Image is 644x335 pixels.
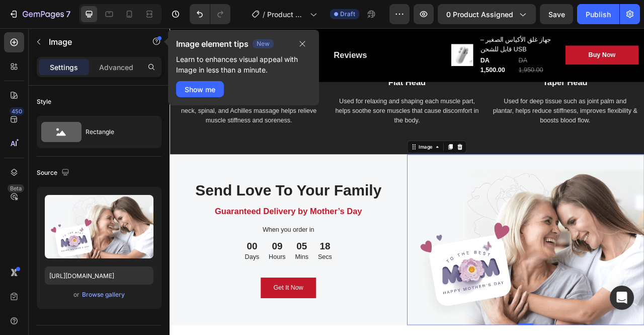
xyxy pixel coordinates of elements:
[438,4,536,24] button: 0 product assigned
[9,250,293,262] p: When you order in
[189,285,207,297] p: Secs
[86,120,147,144] div: Rectangle
[37,97,51,106] div: Style
[159,270,177,285] div: 05
[4,4,75,24] button: 7
[9,195,293,219] p: Send Love To Your Family
[45,266,153,285] input: https://example.com/image.jpg
[189,270,207,285] div: 18
[9,61,193,77] p: U-Shape Head
[73,289,79,301] span: or
[49,36,134,48] p: Image
[10,107,24,115] div: 450
[340,10,355,19] span: Draft
[394,8,487,34] h2: جهاز غلق الأكياس الصغير – قابل للشحن USB
[9,87,193,123] p: Suitable for the muscles around the shoulders, neck, spinal, and Achilles massage helps relieve m...
[263,9,265,20] span: /
[548,10,565,19] span: Save
[96,285,114,297] p: Days
[170,28,644,335] iframe: Design area
[50,62,78,73] p: Settings
[96,270,114,285] div: 00
[314,147,336,156] div: Image
[411,87,595,123] p: Used for deep tissue such as joint palm and plantar, helps reduce stiffness, improves flexibility...
[37,166,71,180] div: Source
[159,285,177,297] p: Mins
[503,22,596,46] button: Buy Now
[210,87,394,123] p: Used for relaxing and shaping each muscle part, helps soothe sore muscles that cause discomfort i...
[45,195,153,258] img: preview-image
[411,61,595,77] p: Taper Head
[540,4,573,24] button: Save
[577,4,619,24] button: Publish
[190,4,230,24] div: Undo/Redo
[126,285,147,297] p: Hours
[8,184,24,192] div: Beta
[532,28,567,40] div: Buy Now
[9,225,293,241] p: Guaranteed Delivery by Mother’s Day
[610,286,634,310] div: Open Intercom Messenger
[82,290,125,299] div: Browse gallery
[210,61,394,77] p: Flat Head
[586,9,611,20] div: Publish
[394,34,439,60] div: DA 1,500.00
[446,9,513,20] span: 0 product assigned
[267,9,306,20] span: Product Page - [DATE] 01:23:34
[442,34,487,60] div: DA 1,950.00
[99,62,133,73] p: Advanced
[66,8,70,20] p: 7
[82,290,125,300] button: Browse gallery
[126,270,147,285] div: 09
